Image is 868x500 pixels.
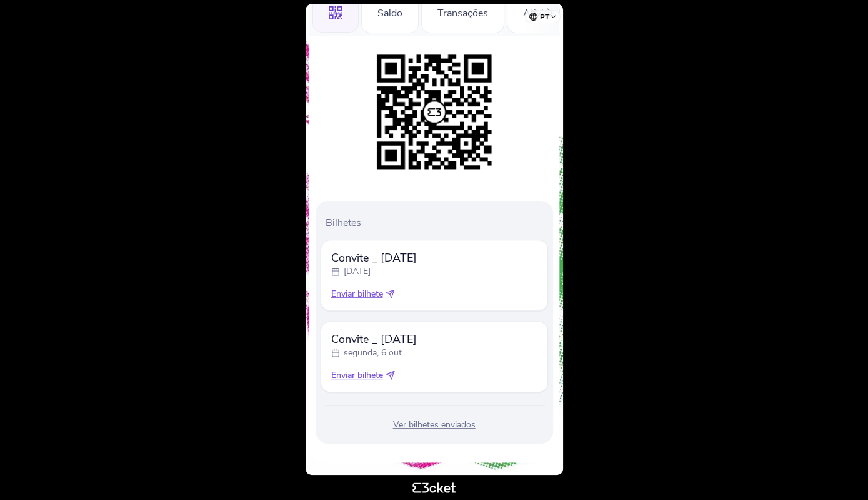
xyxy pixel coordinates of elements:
[344,265,371,278] p: [DATE]
[421,5,504,19] a: Transações
[507,5,586,19] a: Atividades
[331,332,417,347] span: Convite _ [DATE]
[331,250,417,265] span: Convite _ [DATE]
[331,288,383,300] span: Enviar bilhete
[371,48,498,176] img: dba07dac8901425781bfb1d3771bb624.png
[331,369,383,382] span: Enviar bilhete
[361,5,419,19] a: Saldo
[321,419,548,431] div: Ver bilhetes enviados
[344,347,402,359] p: segunda, 6 out
[326,216,548,230] p: Bilhetes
